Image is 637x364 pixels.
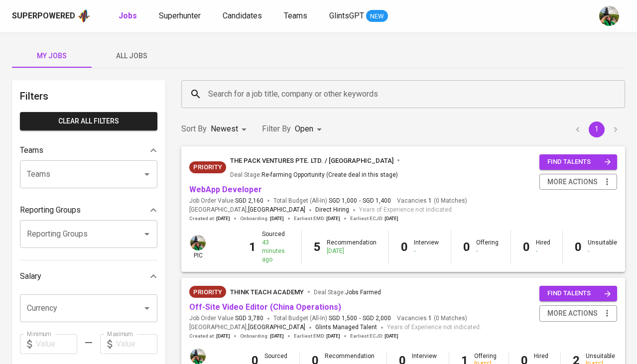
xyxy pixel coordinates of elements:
span: Candidates [223,11,262,20]
div: Offering [476,239,499,255]
span: Open [295,124,313,133]
img: eva@glints.com [599,6,619,26]
div: Superpowered [12,10,75,22]
p: Sort By [181,123,207,135]
button: Clear All filters [20,112,157,130]
span: Clear All filters [28,115,149,127]
span: find talents [547,156,611,168]
span: Vacancies ( 0 Matches ) [397,314,467,323]
span: Job Order Value [189,314,263,323]
div: - [588,247,617,255]
span: [DATE] [270,333,284,340]
span: Direct Hiring [315,206,349,213]
span: Jobs Farmed [345,289,381,296]
h6: Filters [20,88,157,104]
button: Open [140,167,154,181]
p: Teams [20,144,43,156]
input: Value [116,334,157,354]
span: 1 [427,197,432,205]
span: SGD 1,000 [329,197,357,205]
img: eva@glints.com [190,235,206,250]
span: Glints Managed Talent [315,324,377,331]
span: more actions [547,176,598,188]
span: Think Teach Academy [230,288,304,296]
img: eva@glints.com [190,349,206,364]
span: Deal Stage : [314,289,381,296]
button: find talents [539,154,617,170]
div: Salary [20,266,157,286]
span: Vacancies ( 0 Matches ) [397,197,467,205]
span: Earliest EMD : [294,215,340,222]
div: - [536,247,550,255]
a: Off-Site Video Editor (China Operations) [189,302,341,312]
span: Years of Experience not indicated. [387,323,481,333]
div: - [476,247,499,255]
button: Open [140,301,154,315]
span: Earliest EMD : [294,333,340,340]
div: - [414,247,439,255]
span: [GEOGRAPHIC_DATA] [248,205,305,215]
span: Re-farming Opportunity (Create deal in this stage) [261,171,398,178]
img: app logo [77,8,91,23]
span: SGD 1,500 [329,314,357,323]
b: 0 [463,240,470,254]
a: Superpoweredapp logo [12,8,91,23]
div: New Job received from Demand Team [189,286,226,298]
button: Open [140,227,154,241]
span: NEW [366,11,388,21]
b: 0 [523,240,530,254]
span: SGD 3,780 [235,314,263,323]
div: New Job received from Demand Team [189,161,226,173]
span: GlintsGPT [329,11,364,20]
div: Recommendation [327,239,377,255]
span: Priority [189,162,226,172]
span: [DATE] [326,215,340,222]
div: Hired [536,239,550,255]
span: Deal Stage : [230,171,398,178]
span: Priority [189,287,226,297]
div: Unsuitable [588,239,617,255]
span: Teams [284,11,307,20]
button: find talents [539,286,617,301]
b: 5 [314,240,321,254]
b: 0 [575,240,582,254]
span: more actions [547,307,598,320]
nav: pagination navigation [568,121,625,137]
span: SGD 1,400 [363,197,391,205]
a: Superhunter [159,10,203,22]
button: more actions [539,174,617,190]
span: SGD 2,000 [363,314,391,323]
span: [DATE] [216,215,230,222]
span: - [359,314,361,323]
span: All Jobs [98,50,165,62]
div: Reporting Groups [20,200,157,220]
b: Jobs [119,11,137,20]
div: [DATE] [327,247,377,255]
input: Value [36,334,77,354]
span: Years of Experience not indicated. [359,205,453,215]
span: [GEOGRAPHIC_DATA] , [189,205,305,215]
b: 1 [249,240,256,254]
span: Total Budget (All-In) [273,197,391,205]
span: SGD 2,160 [235,197,263,205]
span: Job Order Value [189,197,263,205]
span: The Pack Ventures Pte. Ltd. / [GEOGRAPHIC_DATA] [230,157,393,164]
p: Reporting Groups [20,204,81,216]
span: - [359,197,361,205]
span: Created at : [189,215,230,222]
a: Teams [284,10,309,22]
span: Total Budget (All-In) [273,314,391,323]
div: Interview [414,239,439,255]
span: Onboarding : [240,333,284,340]
span: [DATE] [216,333,230,340]
span: 1 [427,314,432,323]
span: My Jobs [18,50,86,62]
span: [GEOGRAPHIC_DATA] [248,323,305,333]
p: Salary [20,270,41,282]
button: page 1 [589,121,605,137]
span: [GEOGRAPHIC_DATA] , [189,323,305,333]
p: Filter By [262,123,291,135]
a: Jobs [119,10,139,22]
span: Earliest ECJD : [350,215,398,222]
div: Sourced [262,230,289,264]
